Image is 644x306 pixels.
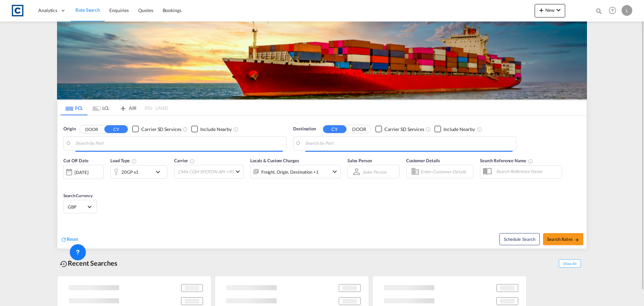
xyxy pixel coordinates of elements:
[60,260,68,268] md-icon: icon-backup-restore
[305,138,513,148] input: Search by Port
[57,256,120,271] div: Recent Searches
[67,202,93,212] md-select: Select Currency: £ GBPUnited Kingdom Pound
[421,167,471,177] input: Enter Customer Details
[622,5,632,16] div: L
[477,127,482,132] md-icon: Unchecked: Ignores neighbouring ports when fetching rates.Checked : Includes neighbouring ports w...
[104,125,128,133] button: CY
[607,5,622,17] div: Help
[480,158,533,163] span: Search Reference Name
[119,104,127,109] md-icon: icon-airplane
[191,126,232,133] md-checkbox: Checkbox No Ink
[110,165,167,179] div: 20GP x1icon-chevron-down
[434,126,475,133] md-checkbox: Checkbox No Ink
[499,233,540,245] button: Note: By default Schedule search will only considerorigin ports, destination ports and cut off da...
[114,100,141,115] md-tab-item: AIR
[384,126,424,133] div: Carrier SD Services
[63,126,75,132] span: Origin
[61,100,168,115] md-pagination-wrapper: Use the left and right arrow keys to navigate between tabs
[547,236,579,242] span: Search Rates
[537,7,562,13] span: New
[138,7,153,13] span: Quotes
[261,167,319,177] div: Freight Origin Destination Factory Stuffing
[347,125,371,133] button: DOOR
[75,7,100,13] span: Rate Search
[57,21,587,99] img: LCL+%26+FCL+BACKGROUND.png
[559,259,581,268] span: Show All
[595,7,603,15] md-icon: icon-magnify
[63,193,93,198] span: Search Currency
[250,165,341,178] div: Freight Origin Destination Factory Stuffingicon-chevron-down
[141,126,181,133] div: Carrier SD Services
[406,158,440,163] span: Customer Details
[109,7,129,13] span: Enquiries
[10,3,25,18] img: 1fdb9190129311efbfaf67cbb4249bed.jpeg
[535,4,565,17] button: icon-plus 400-fgNewicon-chevron-down
[80,125,103,133] button: DOOR
[575,237,579,242] md-icon: icon-arrow-right
[63,158,89,163] span: Cut Off Date
[163,7,181,13] span: Bookings
[443,126,475,133] div: Include Nearby
[323,125,346,133] button: CY
[200,126,232,133] div: Include Nearby
[121,167,139,177] div: 20GP x1
[331,168,339,176] md-icon: icon-chevron-down
[57,116,587,249] div: Origin DOOR CY Checkbox No InkUnchecked: Search for CY (Container Yard) services for all selected...
[528,159,533,164] md-icon: Your search will be saved by the below given name
[132,126,181,133] md-checkbox: Checkbox No Ink
[426,127,431,132] md-icon: Unchecked: Search for CY (Container Yard) services for all selected carriers.Checked : Search for...
[74,169,88,175] div: [DATE]
[493,166,562,176] input: Search Reference Name
[250,158,299,163] span: Locals & Custom Charges
[38,7,57,14] span: Analytics
[88,100,114,115] md-tab-item: LCL
[75,138,283,148] input: Search by Port
[61,100,88,115] md-tab-item: FCL
[154,168,165,176] md-icon: icon-chevron-down
[68,204,87,210] span: GBP
[537,6,545,14] md-icon: icon-plus 400-fg
[543,233,583,245] button: Search Ratesicon-arrow-right
[595,7,603,17] div: icon-magnify
[293,126,316,132] span: Destination
[362,167,387,177] md-select: Sales Person
[554,6,562,14] md-icon: icon-chevron-down
[607,5,618,16] span: Help
[63,178,68,187] md-datepicker: Select
[347,158,372,163] span: Sales Person
[61,236,78,243] div: icon-refreshReset
[182,127,188,132] md-icon: Unchecked: Search for CY (Container Yard) services for all selected carriers.Checked : Search for...
[110,158,137,163] span: Load Type
[233,127,238,132] md-icon: Unchecked: Ignores neighbouring ports when fetching rates.Checked : Includes neighbouring ports w...
[174,158,195,163] span: Carrier
[131,159,137,164] md-icon: icon-information-outline
[190,159,195,164] md-icon: The selected Trucker/Carrierwill be displayed in the rate results If the rates are from another f...
[67,236,78,242] span: Reset
[375,126,424,133] md-checkbox: Checkbox No Ink
[63,165,104,179] div: [DATE]
[61,236,67,243] md-icon: icon-refresh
